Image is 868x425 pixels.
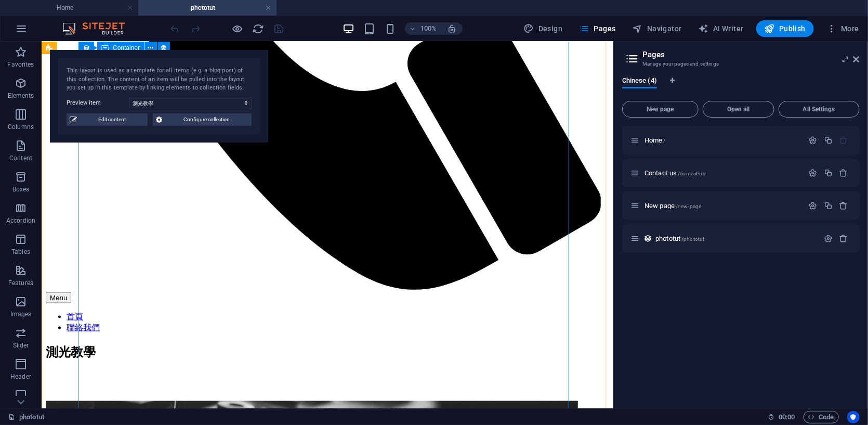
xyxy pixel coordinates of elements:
[839,169,848,177] div: Remove
[641,170,804,176] div: Contact us/contact-us
[826,23,859,34] span: More
[655,235,704,242] span: Click to open page
[633,23,682,34] span: Navigator
[165,113,248,126] span: Configure collection
[756,20,814,37] button: Publish
[809,169,818,177] div: Settings
[11,248,30,256] p: Tables
[765,23,806,34] span: Publish
[786,413,787,421] span: :
[839,136,848,145] div: The startpage cannot be deleted
[641,137,804,144] div: Home/
[694,20,748,37] button: AI Writer
[808,411,834,423] span: Code
[643,234,652,243] div: This layout is used as a template for all items (e.g. a blog post) of this collection. The conten...
[824,136,833,145] div: Duplicate
[231,22,244,35] button: Click here to leave preview mode and continue editing
[779,411,795,423] span: 00 00
[678,171,706,176] span: /contact-us
[622,74,657,89] span: Chinese (4)
[645,136,666,144] span: Click to open page
[67,113,148,126] button: Edit content
[645,202,701,210] span: Click to open page
[809,136,818,145] div: Settings
[824,201,833,210] div: Duplicate
[12,185,30,194] p: Boxes
[839,201,848,210] div: Remove
[575,20,620,37] button: Pages
[138,2,277,14] h4: phototut
[10,310,32,318] p: Images
[642,50,860,59] h2: Pages
[252,22,265,35] button: reload
[80,113,144,126] span: Edit content
[839,234,848,243] div: Remove
[622,77,860,97] div: Language Tabs
[448,24,457,33] i: On resize automatically adjust zoom level to fit chosen device.
[676,203,701,209] span: /new-page
[13,341,29,350] p: Slider
[8,411,44,423] a: Click to cancel selection. Double-click to open Pages
[779,101,860,118] button: All Settings
[579,23,615,34] span: Pages
[652,235,819,242] div: phototut/phototut
[622,101,699,118] button: New page
[153,113,252,126] button: Configure collection
[804,411,839,423] button: Code
[783,106,855,112] span: All Settings
[8,92,34,100] p: Elements
[420,22,437,35] h6: 100%
[642,59,839,69] h3: Manage your pages and settings
[641,202,804,209] div: New page/new-page
[8,123,34,131] p: Columns
[664,138,666,144] span: /
[10,372,31,381] p: Header
[67,97,129,109] label: Preview item
[628,20,686,37] button: Navigator
[520,20,567,37] div: Design (Ctrl+Alt+Y)
[524,23,563,34] span: Design
[681,236,704,242] span: /phototut
[703,101,774,118] button: Open all
[253,23,265,35] i: Reload page
[60,22,138,35] img: Editor Logo
[520,20,567,37] button: Design
[822,20,863,37] button: More
[7,60,34,69] p: Favorites
[847,411,860,423] button: Usercentrics
[707,106,770,112] span: Open all
[8,279,33,287] p: Features
[113,45,140,51] span: Container
[405,22,442,35] button: 100%
[824,169,833,177] div: Duplicate
[627,106,694,112] span: New page
[809,201,818,210] div: Settings
[645,169,705,177] span: Click to open page
[9,154,32,162] p: Content
[67,67,252,93] div: This layout is used as a template for all items (e.g. a blog post) of this collection. The conten...
[6,216,35,225] p: Accordion
[824,234,833,243] div: Settings
[768,411,795,423] h6: Session time
[699,23,744,34] span: AI Writer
